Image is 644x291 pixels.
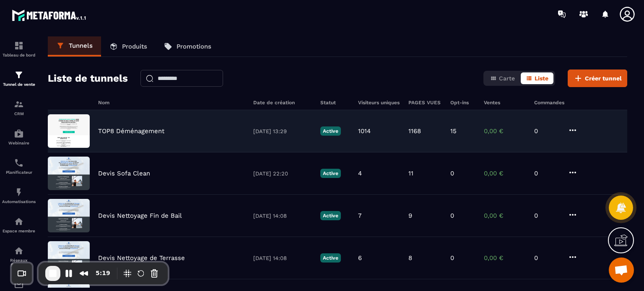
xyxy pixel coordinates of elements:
[320,126,341,136] p: Active
[450,254,454,262] p: 0
[14,216,24,227] img: automations
[484,212,526,219] p: 0,00 €
[484,170,526,177] p: 0,00 €
[358,170,362,177] p: 4
[484,100,526,106] h6: Ventes
[534,170,559,177] p: 0
[534,212,559,219] p: 0
[48,199,90,232] img: image
[101,36,156,57] a: Produits
[2,239,36,273] a: social-networksocial-networkRéseaux Sociaux
[98,254,185,262] p: Devis Nettoyage de Terrasse
[408,170,413,177] p: 11
[450,100,475,106] h6: Opt-ins
[253,170,312,177] p: [DATE] 22:20
[2,199,36,204] p: Automatisations
[48,241,90,275] img: image
[48,157,90,190] img: image
[177,43,211,50] p: Promotions
[48,114,90,148] img: image
[358,127,371,135] p: 1014
[408,212,412,219] p: 9
[48,36,101,57] a: Tunnels
[2,210,36,239] a: automationsautomationsEspace membre
[48,70,128,87] h2: Liste de tunnels
[14,280,24,290] img: email
[2,53,36,57] p: Tableau de bord
[14,41,24,51] img: formation
[484,127,526,135] p: 0,00 €
[69,42,93,49] p: Tunnels
[568,70,627,87] button: Créer tunnel
[253,128,312,134] p: [DATE] 13:29
[2,170,36,175] p: Planificateur
[358,254,362,262] p: 6
[14,129,24,139] img: automations
[122,43,147,50] p: Produits
[320,169,341,178] p: Active
[499,75,515,82] span: Carte
[14,158,24,168] img: scheduler
[14,70,24,80] img: formation
[2,64,36,93] a: formationformationTunnel de vente
[358,212,361,219] p: 7
[585,74,622,82] span: Créer tunnel
[253,100,312,106] h6: Date de création
[2,152,36,181] a: schedulerschedulerPlanificateur
[408,254,412,262] p: 8
[2,34,36,64] a: formationformationTableau de bord
[358,100,400,106] h6: Visiteurs uniques
[98,127,164,135] p: TOP8 Déménagement
[14,187,24,197] img: automations
[320,211,341,220] p: Active
[485,72,520,84] button: Carte
[2,229,36,233] p: Espace membre
[408,127,421,135] p: 1168
[2,122,36,152] a: automationsautomationsWebinaire
[534,254,559,262] p: 0
[2,93,36,122] a: formationformationCRM
[253,213,312,219] p: [DATE] 14:08
[450,170,454,177] p: 0
[14,246,24,256] img: social-network
[156,36,220,57] a: Promotions
[484,254,526,262] p: 0,00 €
[98,170,150,177] p: Devis Sofa Clean
[12,8,87,23] img: logo
[450,212,454,219] p: 0
[2,181,36,210] a: automationsautomationsAutomatisations
[609,258,634,283] a: Ouvrir le chat
[2,141,36,145] p: Webinaire
[2,82,36,87] p: Tunnel de vente
[408,100,442,106] h6: PAGES VUES
[534,100,564,106] h6: Commandes
[98,100,245,106] h6: Nom
[534,127,559,135] p: 0
[2,111,36,116] p: CRM
[98,212,182,219] p: Devis Nettoyage Fin de Bail
[320,100,350,106] h6: Statut
[521,72,553,84] button: Liste
[14,99,24,109] img: formation
[253,255,312,261] p: [DATE] 14:08
[535,75,548,82] span: Liste
[450,127,457,135] p: 15
[320,253,341,263] p: Active
[2,258,36,267] p: Réseaux Sociaux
